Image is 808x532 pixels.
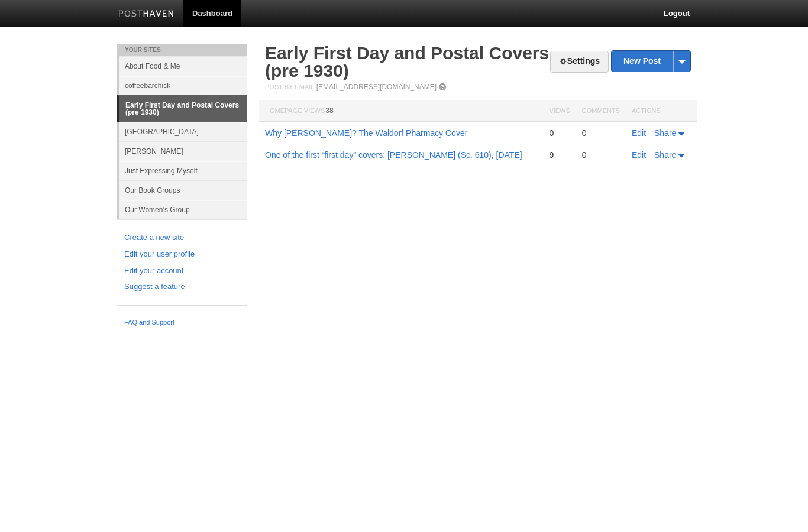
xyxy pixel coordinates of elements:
[549,128,570,138] div: 0
[119,56,247,76] a: About Food & Me
[259,100,543,122] th: Homepage Views
[543,100,576,122] th: Views
[124,317,240,328] a: FAQ and Support
[117,44,247,56] li: Your Sites
[632,150,646,160] a: Edit
[124,232,240,244] a: Create a new site
[119,200,247,219] a: Our Women’s Group
[654,128,676,138] span: Share
[626,100,697,122] th: Actions
[119,122,247,141] a: [GEOGRAPHIC_DATA]
[582,150,620,160] div: 0
[265,128,467,138] a: Why [PERSON_NAME]? The Waldorf Pharmacy Cover
[265,83,314,90] span: Post by Email
[119,76,247,95] a: coffeebarchick
[549,150,570,160] div: 9
[119,161,247,180] a: Just Expressing Myself
[124,265,240,277] a: Edit your account
[654,150,676,160] span: Share
[325,106,333,115] span: 38
[119,141,247,161] a: [PERSON_NAME]
[582,128,620,138] div: 0
[124,281,240,293] a: Suggest a feature
[612,51,690,72] a: New Post
[550,51,609,73] a: Settings
[576,100,626,122] th: Comments
[124,248,240,261] a: Edit your user profile
[118,10,174,19] img: Posthaven-bar
[119,96,247,122] a: Early First Day and Postal Covers (pre 1930)
[265,150,522,160] a: One of the first “first day” covers: [PERSON_NAME] (Sc. 610), [DATE]
[316,83,437,91] a: [EMAIL_ADDRESS][DOMAIN_NAME]
[632,128,646,138] a: Edit
[119,180,247,200] a: Our Book Groups
[265,43,549,80] a: Early First Day and Postal Covers (pre 1930)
